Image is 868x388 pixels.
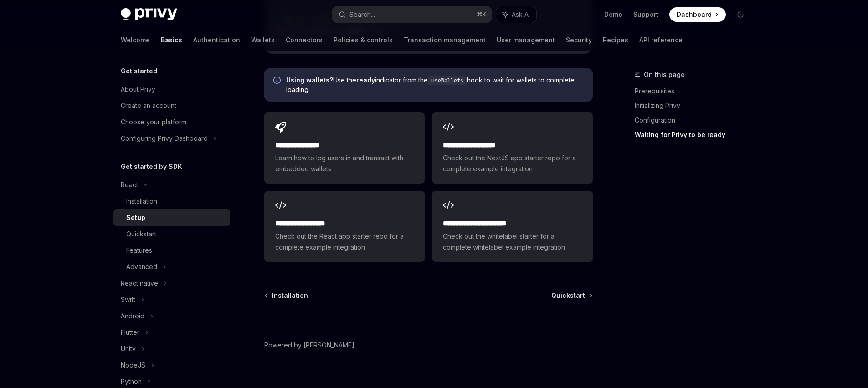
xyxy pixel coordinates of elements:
div: Swift [121,294,135,305]
a: User management [497,29,555,51]
div: React native [121,278,158,289]
a: Wallets [251,29,275,51]
button: Search...⌘K [332,6,492,23]
a: Setup [113,209,230,226]
a: Transaction management [404,29,486,51]
button: Toggle dark mode [733,7,748,22]
a: Policies & controls [334,29,393,51]
svg: Info [273,77,282,86]
span: Check out the React app starter repo for a complete example integration [275,231,414,253]
span: Use the indicator from the hook to wait for wallets to complete loading. [286,76,584,94]
span: Ask AI [512,10,530,19]
div: Create an account [121,100,176,111]
a: Demo [604,10,622,19]
div: React [121,179,138,190]
a: Recipes [603,29,628,51]
div: NodeJS [121,360,145,371]
h5: Get started by SDK [121,161,182,172]
div: Installation [126,196,157,207]
a: Powered by [PERSON_NAME] [264,341,354,350]
span: Dashboard [677,10,712,19]
a: Choose your platform [113,114,230,130]
a: Features [113,242,230,259]
a: Quickstart [551,291,592,300]
div: Quickstart [126,229,156,240]
img: dark logo [121,8,177,21]
a: Basics [161,29,182,51]
a: Quickstart [113,226,230,242]
h5: Get started [121,66,157,77]
a: Welcome [121,29,150,51]
span: On this page [644,69,685,80]
a: Authentication [193,29,240,51]
div: Setup [126,212,145,223]
div: Flutter [121,327,139,338]
a: **** **** **** ****Check out the NextJS app starter repo for a complete example integration [432,112,592,184]
a: Configuration [635,113,755,128]
code: useWallets [428,76,467,85]
a: Installation [113,193,230,209]
span: Quickstart [551,291,585,300]
a: Create an account [113,97,230,114]
div: Python [121,376,142,387]
a: Waiting for Privy to be ready [635,128,755,142]
div: Choose your platform [121,117,186,128]
div: About Privy [121,84,155,95]
strong: Using wallets? [286,76,333,84]
a: Connectors [286,29,323,51]
div: Advanced [126,261,157,272]
span: Check out the NextJS app starter repo for a complete example integration [443,153,581,174]
a: **** **** **** *Learn how to log users in and transact with embedded wallets [264,112,425,184]
a: Support [633,10,658,19]
button: Ask AI [496,6,536,23]
a: Security [566,29,592,51]
a: Dashboard [669,7,726,22]
a: ready [356,76,375,84]
div: Configuring Privy Dashboard [121,133,208,144]
span: Learn how to log users in and transact with embedded wallets [275,153,414,174]
div: Unity [121,343,136,354]
span: Check out the whitelabel starter for a complete whitelabel example integration [443,231,581,253]
div: Search... [349,9,375,20]
span: ⌘ K [477,11,486,18]
a: About Privy [113,81,230,97]
a: **** **** **** **** ***Check out the whitelabel starter for a complete whitelabel example integra... [432,191,592,262]
span: Installation [272,291,308,300]
a: Initializing Privy [635,98,755,113]
a: Prerequisites [635,84,755,98]
a: Installation [265,291,308,300]
a: API reference [639,29,683,51]
a: **** **** **** ***Check out the React app starter repo for a complete example integration [264,191,425,262]
div: Android [121,311,144,322]
div: Features [126,245,152,256]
